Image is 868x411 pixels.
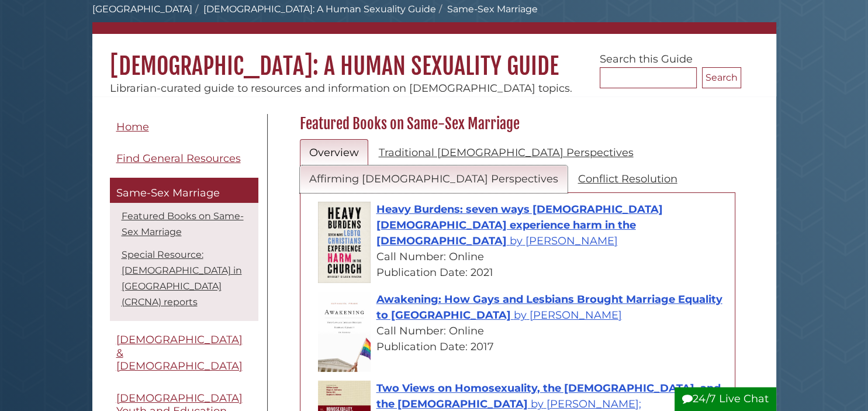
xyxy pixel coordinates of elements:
a: Same-Sex Marriage [110,178,258,203]
a: Cover Art Heavy Burdens: seven ways [DEMOGRAPHIC_DATA] [DEMOGRAPHIC_DATA] experience harm in the ... [376,203,663,247]
a: Affirming [DEMOGRAPHIC_DATA] Perspectives [300,165,568,193]
span: by [510,234,523,247]
span: Find General Resources [116,152,241,165]
button: 24/7 Live Chat [675,387,776,411]
a: Traditional [DEMOGRAPHIC_DATA] Perspectives [369,139,643,167]
li: Same-Sex Marriage [436,2,538,16]
span: by [531,398,544,410]
span: Home [116,120,149,133]
div: Call Number: Online [318,249,729,265]
a: Overview [300,139,368,167]
button: Search [702,67,741,88]
h2: Featured Books on Same-Sex Marriage [294,115,741,133]
span: Heavy Burdens: seven ways [DEMOGRAPHIC_DATA] [DEMOGRAPHIC_DATA] experience harm in the [DEMOGRAPH... [376,203,663,247]
span: by [514,309,527,322]
a: [GEOGRAPHIC_DATA] [92,4,192,15]
a: [DEMOGRAPHIC_DATA]: A Human Sexuality Guide [203,4,436,15]
span: Awakening: How Gays and Lesbians Brought Marriage Equality to [GEOGRAPHIC_DATA] [376,293,722,322]
a: Awakening: How Gays and Lesbians Brought Marriage Equality to [GEOGRAPHIC_DATA] by [PERSON_NAME] [376,293,722,322]
span: [DEMOGRAPHIC_DATA] & [DEMOGRAPHIC_DATA] [116,333,243,372]
span: Same-Sex Marriage [116,186,220,199]
nav: breadcrumb [92,2,776,34]
a: [DEMOGRAPHIC_DATA] & [DEMOGRAPHIC_DATA] [110,327,258,379]
a: Special Resource: [DEMOGRAPHIC_DATA] in [GEOGRAPHIC_DATA] (CRCNA) reports [122,249,242,308]
a: Featured Books on Same-Sex Marriage [122,210,244,237]
div: Publication Date: 2017 [318,339,729,355]
img: Cover Art [318,202,371,283]
div: Call Number: Online [318,323,729,339]
span: [PERSON_NAME] [530,309,622,322]
a: Find General Resources [110,146,258,172]
span: Librarian-curated guide to resources and information on [DEMOGRAPHIC_DATA] topics. [110,82,572,95]
a: Conflict Resolution [569,165,687,193]
span: Two Views on Homosexuality, the [DEMOGRAPHIC_DATA], and the [DEMOGRAPHIC_DATA] [376,382,721,410]
a: Home [110,114,258,140]
div: Publication Date: 2021 [318,265,729,281]
span: [PERSON_NAME] [525,234,618,247]
h1: [DEMOGRAPHIC_DATA]: A Human Sexuality Guide [92,34,776,81]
